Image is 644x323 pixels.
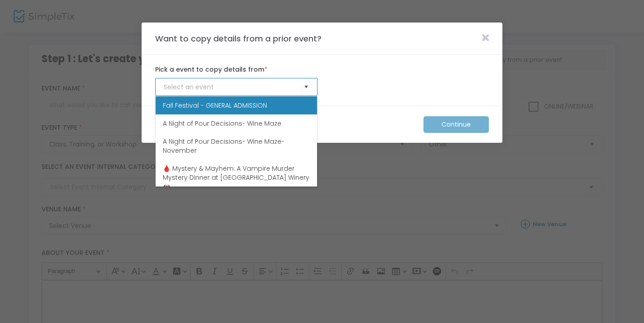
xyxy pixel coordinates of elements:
[151,32,326,45] m-panel-title: Want to copy details from a prior event?
[163,119,281,128] span: A Night of Pour Decisions- Wine Maze
[164,82,300,92] input: Select an event
[163,137,310,155] span: A Night of Pour Decisions- Wine Maze- November
[155,65,317,74] label: Pick a event to copy details from
[142,23,502,55] m-panel-header: Want to copy details from a prior event?
[163,164,310,191] span: 🩸 Mystery & Mayhem: A Vampire Murder Mystery Dinner at [GEOGRAPHIC_DATA] Winery 🦇
[300,78,313,96] button: Select
[163,101,267,110] span: Fall Festival - GENERAL ADMISSION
